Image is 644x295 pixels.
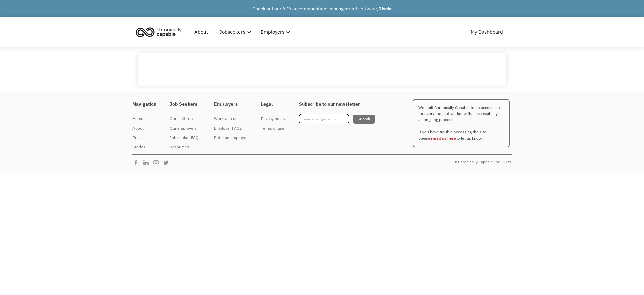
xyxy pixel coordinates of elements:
[214,101,248,107] h4: Employers
[261,114,285,124] a: Privacy policy
[132,159,143,166] img: Chronically Capable Facebook Page
[170,115,201,123] div: Our platform
[430,136,456,141] a: email us here
[214,134,248,142] div: Refer an employer
[261,124,285,133] a: Terms of use
[214,114,248,124] a: Work with us
[252,6,392,12] a: Check out our ADA accommodations management software,Disclo
[132,114,156,124] a: Home
[170,133,201,142] a: Job seeker FAQs
[170,142,201,152] a: Resources
[170,101,201,107] h4: Job Seekers
[214,115,248,123] div: Work with us
[143,159,153,166] img: Chronically Capable Linkedin Page
[214,124,248,133] a: Employer FAQs
[132,124,156,133] a: About
[132,142,156,152] a: Stories
[261,124,285,132] div: Terms of use
[467,21,507,43] a: My Dashboard
[299,114,375,124] form: Footer Newsletter
[170,124,201,133] a: Our employers
[132,101,156,107] h4: Navigation
[261,115,285,123] div: Privacy policy
[133,24,184,39] img: Chronically Capable logo
[413,99,510,147] p: We built Chronically Capable to be accessible for everyone, but we know that accessibility is an ...
[299,114,349,124] input: your-email@email.com
[214,133,248,142] a: Refer an employer
[132,134,156,142] div: Press
[170,134,201,142] div: Job seeker FAQs
[153,159,163,166] img: Chronically Capable Instagram Page
[454,158,512,166] div: © Chronically Capable Inc. 2021
[257,21,292,43] div: Employers
[261,28,284,36] div: Employers
[132,115,156,123] div: Home
[299,101,375,107] h4: Subscribe to our newsletter
[219,28,245,36] div: Jobseekers
[163,159,173,166] img: Chronically Capable Twitter Page
[378,6,392,12] strong: Disclo
[353,115,375,124] input: Submit
[133,24,187,39] a: home
[132,124,156,132] div: About
[132,143,156,151] div: Stories
[261,101,285,107] h4: Legal
[215,21,253,43] div: Jobseekers
[132,133,156,142] a: Press
[170,124,201,132] div: Our employers
[190,21,212,43] a: About
[170,114,201,124] a: Our platform
[170,143,201,151] div: Resources
[214,124,248,132] div: Employer FAQs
